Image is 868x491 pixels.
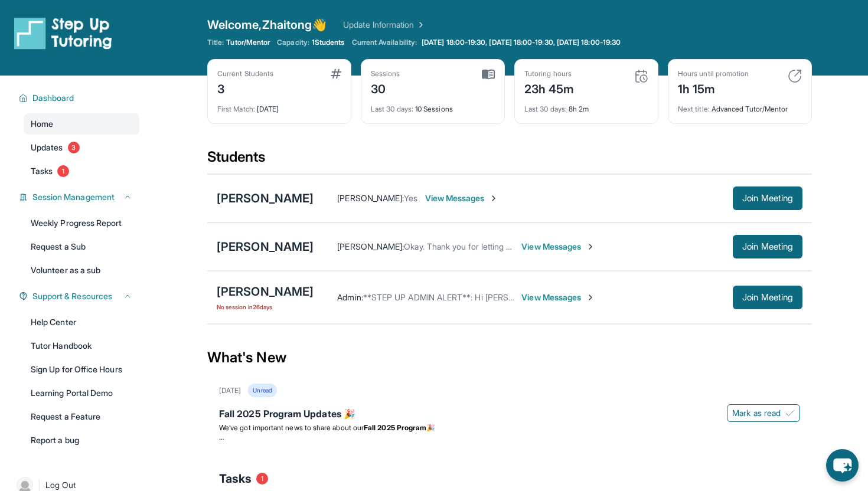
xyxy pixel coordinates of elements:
span: Tutor/Mentor [226,38,270,47]
div: 23h 45m [524,78,575,97]
span: Welcome, Zhaitong 👋 [207,17,327,33]
span: Tasks [31,165,53,177]
span: Dashboard [32,92,74,104]
img: card [482,69,495,80]
div: 10 Sessions [371,97,495,114]
img: card [788,69,802,83]
div: [DATE] [217,97,341,114]
span: [DATE] 18:00-19:30, [DATE] 18:00-19:30, [DATE] 18:00-19:30 [422,38,621,47]
span: View Messages [521,241,595,253]
span: 1 Students [312,38,345,47]
button: Support & Resources [28,290,132,302]
a: Tasks1 [24,161,139,182]
span: View Messages [521,292,595,303]
a: Home [24,113,139,135]
span: Mark as read [732,407,781,419]
span: Join Meeting [742,294,793,301]
button: Session Management [28,191,132,203]
div: [PERSON_NAME] [217,283,314,300]
img: logo [14,17,112,50]
span: View Messages [425,192,499,204]
div: 30 [371,78,400,97]
div: Advanced Tutor/Mentor [678,97,802,114]
span: Log Out [45,479,76,491]
span: Last 30 days : [524,104,567,113]
a: Report a bug [24,430,139,451]
img: Chevron Right [414,19,426,31]
div: Tutoring hours [524,69,575,78]
button: Join Meeting [733,186,802,210]
a: [DATE] 18:00-19:30, [DATE] 18:00-19:30, [DATE] 18:00-19:30 [419,38,623,47]
img: Chevron-Right [489,194,498,203]
div: 1h 15m [678,78,749,97]
button: Join Meeting [733,235,802,258]
span: Join Meeting [742,195,793,202]
div: Students [207,148,812,174]
div: [DATE] [219,386,241,395]
span: 3 [68,142,80,153]
div: Current Students [217,69,273,78]
div: 3 [217,78,273,97]
span: Capacity: [277,38,309,47]
div: Unread [248,384,276,397]
button: Join Meeting [733,286,802,309]
span: Last 30 days : [371,104,413,113]
a: Learning Portal Demo [24,382,139,404]
span: Current Availability: [352,38,417,47]
span: No session in 26 days [217,302,314,312]
a: Request a Sub [24,236,139,257]
a: Help Center [24,312,139,333]
span: [PERSON_NAME] : [337,241,404,251]
button: chat-button [826,449,859,482]
span: Join Meeting [742,243,793,250]
img: Mark as read [785,408,795,418]
a: Weekly Progress Report [24,212,139,234]
span: Home [31,118,53,130]
span: 1 [256,473,268,485]
button: Dashboard [28,92,132,104]
button: Mark as read [727,404,800,422]
span: Okay. Thank you for letting me know. [404,241,542,251]
span: First Match : [217,104,255,113]
span: Yes [404,193,417,203]
div: Sessions [371,69,400,78]
div: Fall 2025 Program Updates 🎉 [219,407,800,423]
a: Sign Up for Office Hours [24,359,139,380]
span: Title: [207,38,224,47]
a: Updates3 [24,137,139,158]
span: Updates [31,142,63,153]
span: [PERSON_NAME] : [337,193,404,203]
strong: Fall 2025 Program [364,423,426,432]
a: Request a Feature [24,406,139,427]
span: Tasks [219,470,252,487]
img: Chevron-Right [586,293,595,302]
span: 1 [57,165,69,177]
span: Session Management [32,191,115,203]
span: 🎉 [426,423,435,432]
img: Chevron-Right [586,242,595,251]
div: 8h 2m [524,97,648,114]
div: What's New [207,332,812,384]
span: Support & Resources [32,290,112,302]
span: Admin : [337,292,363,302]
div: Hours until promotion [678,69,749,78]
a: Update Information [343,19,426,31]
div: [PERSON_NAME] [217,190,314,207]
a: Tutor Handbook [24,335,139,356]
img: card [331,69,341,78]
span: Next title : [678,104,710,113]
span: We’ve got important news to share about our [219,423,364,432]
img: card [634,69,648,83]
div: [PERSON_NAME] [217,238,314,255]
a: Volunteer as a sub [24,260,139,281]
